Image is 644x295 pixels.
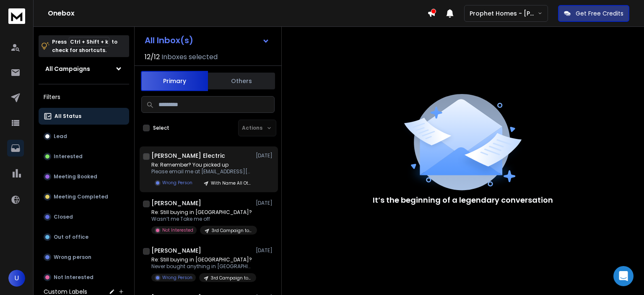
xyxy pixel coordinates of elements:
h1: All Campaigns [45,65,90,73]
h1: [PERSON_NAME] [151,246,201,255]
button: Not Interested [39,269,129,286]
p: [DATE] [256,200,275,206]
h1: [PERSON_NAME] [151,199,201,207]
p: Interested [54,153,83,160]
p: Out of office [54,234,88,240]
button: Closed [39,209,129,225]
h3: Inboxes selected [161,52,218,62]
p: With Name All Other Tabs Last Campaign [211,180,251,186]
p: Lead [54,133,67,140]
button: Meeting Booked [39,168,129,185]
h1: [PERSON_NAME] Electric [151,151,225,160]
button: Primary [141,71,208,91]
p: Re: Still buying in [GEOGRAPHIC_DATA]? [151,209,252,216]
p: Meeting Booked [54,173,97,180]
button: Lead [39,128,129,145]
p: Re: Remember? You picked up [151,162,252,168]
h3: Filters [39,91,129,103]
img: logo [8,8,25,24]
p: Re: Still buying in [GEOGRAPHIC_DATA]? [151,256,252,263]
button: U [8,270,25,287]
button: Others [208,72,275,90]
p: Wrong person [54,254,91,261]
button: Wrong person [39,249,129,266]
p: It’s the beginning of a legendary conversation [373,194,553,206]
p: Prophet Homes - [PERSON_NAME] [470,9,538,18]
h1: Onebox [48,8,427,18]
p: [DATE] [256,152,275,159]
p: [DATE] [256,247,275,254]
p: Closed [54,214,73,220]
p: 3rd Campaign to All Other Tabs [211,275,251,281]
span: Ctrl + Shift + k [69,37,109,47]
p: Wrong Person [162,180,192,186]
p: 3rd Campaign to All Other Tabs [212,227,252,234]
p: Please email me at [EMAIL_ADDRESS][DOMAIN_NAME] [151,168,252,175]
button: All Inbox(s) [138,32,276,49]
p: Not Interested [162,227,193,233]
button: All Status [39,108,129,125]
p: Wrong Person [162,274,192,281]
button: Get Free Credits [558,5,629,22]
div: Open Intercom Messenger [613,266,634,286]
button: Out of office [39,229,129,245]
button: Interested [39,148,129,165]
button: Meeting Completed [39,188,129,205]
label: Select [153,125,169,131]
p: All Status [55,113,81,120]
p: Not Interested [54,274,93,281]
button: All Campaigns [39,60,129,77]
p: Never bought anything in [GEOGRAPHIC_DATA] [151,263,252,270]
p: Meeting Completed [54,193,108,200]
h1: All Inbox(s) [145,36,193,44]
span: 12 / 12 [145,52,160,62]
p: Wasn’t me Take me off [151,216,252,222]
p: Get Free Credits [576,9,623,18]
p: Press to check for shortcuts. [52,38,117,55]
